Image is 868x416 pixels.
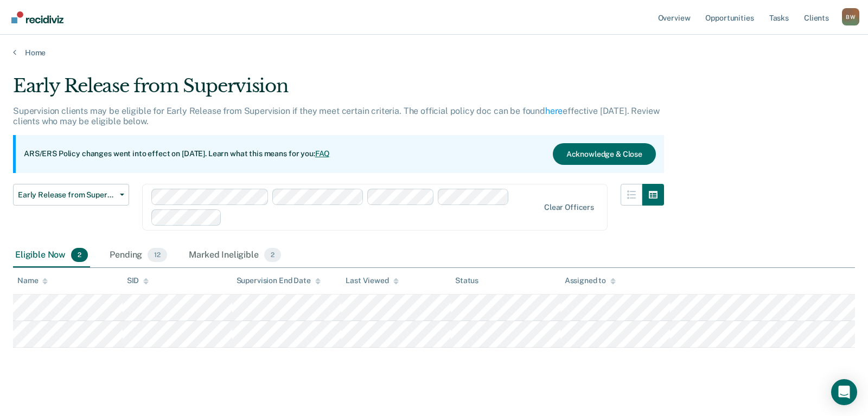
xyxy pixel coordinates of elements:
p: ARS/ERS Policy changes went into effect on [DATE]. Learn what this means for you: [24,149,330,159]
button: Acknowledge & Close [553,143,656,165]
div: Status [455,276,478,285]
img: Recidiviz [11,11,63,23]
span: 2 [71,248,88,262]
div: Open Intercom Messenger [831,379,857,405]
div: Early Release from Supervision [13,75,664,106]
a: FAQ [315,149,330,158]
span: 12 [148,248,167,262]
span: 2 [264,248,281,262]
div: B W [842,8,859,25]
div: Name [17,276,48,285]
p: Supervision clients may be eligible for Early Release from Supervision if they meet certain crite... [13,106,659,126]
div: Eligible Now2 [13,244,90,267]
a: here [545,106,563,116]
button: Profile dropdown button [842,8,859,25]
div: Marked Ineligible2 [187,244,283,267]
span: Early Release from Supervision [18,190,116,200]
div: Last Viewed [346,276,398,285]
div: SID [127,276,149,285]
div: Pending12 [107,244,169,267]
a: Home [13,48,855,57]
div: Supervision End Date [237,276,321,285]
button: Early Release from Supervision [13,184,129,206]
div: Assigned to [565,276,616,285]
div: Clear officers [544,203,594,212]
